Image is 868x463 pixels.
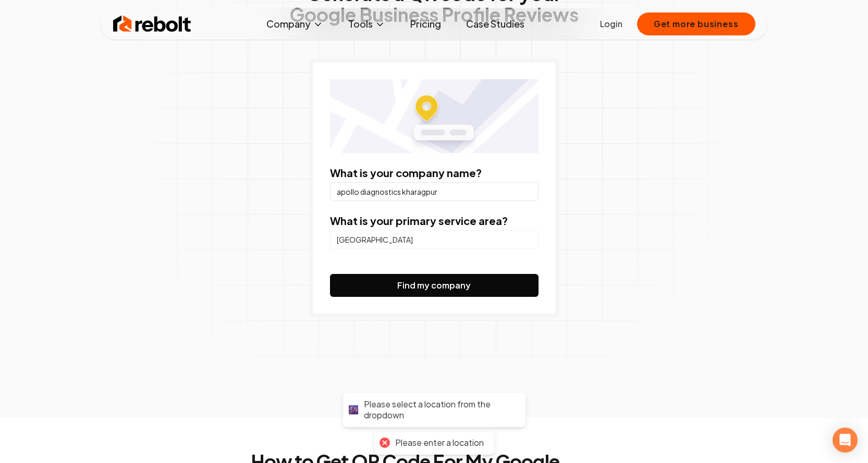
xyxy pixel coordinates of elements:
button: Find my company [330,274,539,297]
div: 🌆 [348,405,359,416]
button: Company [258,14,332,34]
a: Pricing [402,14,449,34]
button: Tools [340,14,394,34]
a: Case Studies [458,14,533,34]
input: Company Name [330,182,539,201]
div: Open Intercom Messenger [833,428,858,453]
button: Get more business [637,12,755,35]
div: Please select a location from the dropdown [364,399,515,421]
div: Please enter a location [395,437,484,448]
label: What is your company name? [330,166,482,179]
label: What is your primary service area? [330,214,508,227]
img: Rebolt Logo [113,14,191,34]
a: Login [600,18,622,30]
img: Location map [330,79,539,153]
input: City or county or neighborhood [330,230,539,249]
